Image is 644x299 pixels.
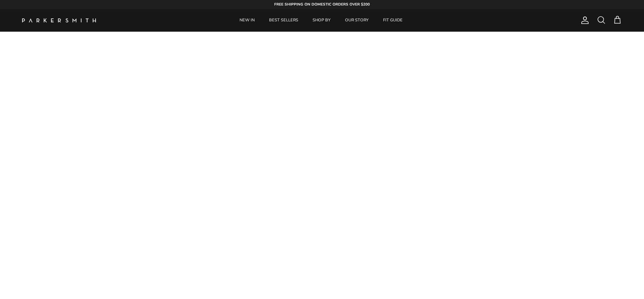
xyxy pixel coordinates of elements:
[262,9,305,32] a: BEST SELLERS
[233,9,261,32] a: NEW IN
[578,16,589,25] a: Account
[274,2,370,7] strong: FREE SHIPPING ON DOMESTIC ORDERS OVER $200
[338,9,375,32] a: OUR STORY
[110,9,533,32] div: Primary
[376,9,409,32] a: FIT GUIDE
[306,9,337,32] a: SHOP BY
[22,18,96,22] a: Parker Smith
